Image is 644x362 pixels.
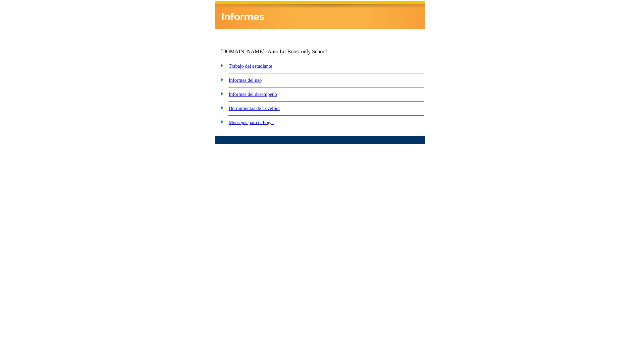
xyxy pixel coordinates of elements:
[217,105,224,111] img: plus.gif
[229,92,277,97] a: Informes del desempeño
[229,120,274,125] a: Mensajes para el hogar
[229,63,272,69] a: Trabajo del estudiante
[217,76,224,82] img: plus.gif
[229,77,262,83] a: Informes del uso
[268,49,327,54] nobr: Auto Lit Boost only School
[229,106,280,111] a: Herramientas de LevelSet
[217,119,224,125] img: plus.gif
[220,49,344,55] td: [DOMAIN_NAME] -
[217,90,224,97] img: plus.gif
[215,1,425,29] img: header
[217,62,224,68] img: plus.gif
